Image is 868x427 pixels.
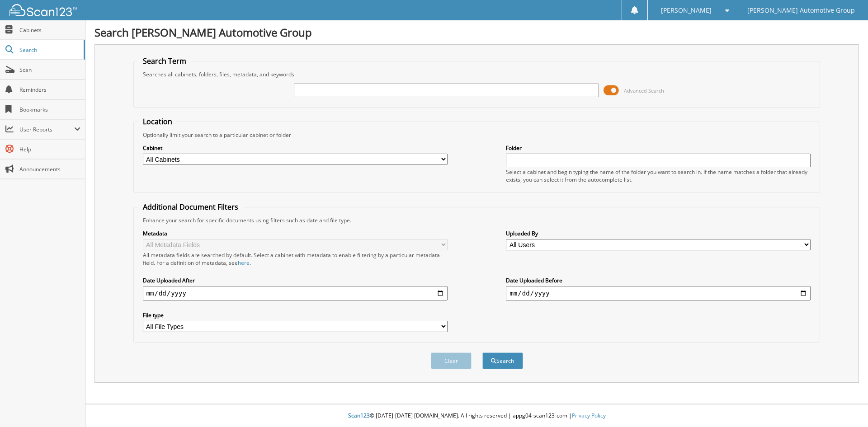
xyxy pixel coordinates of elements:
[482,352,523,369] button: Search
[138,117,177,127] legend: Location
[138,202,243,212] legend: Additional Document Filters
[506,144,811,152] label: Folder
[572,412,606,419] a: Privacy Policy
[747,8,855,13] span: [PERSON_NAME] Automotive Group
[624,87,664,94] span: Advanced Search
[19,106,80,113] span: Bookmarks
[238,259,250,267] a: here
[19,26,80,34] span: Cabinets
[94,25,859,40] h1: Search [PERSON_NAME] Automotive Group
[19,145,80,153] span: Help
[138,216,816,224] div: Enhance your search for specific documents using filters such as date and file type.
[823,384,868,427] iframe: Chat Widget
[138,70,816,78] div: Searches all cabinets, folders, files, metadata, and keywords
[661,8,712,13] span: [PERSON_NAME]
[143,144,448,152] label: Cabinet
[19,46,79,54] span: Search
[138,131,816,139] div: Optionally limit your search to a particular cabinet or folder
[143,286,448,300] input: start
[143,230,448,237] label: Metadata
[9,4,77,16] img: scan123-logo-white.svg
[506,286,811,300] input: end
[431,352,472,369] button: Clear
[506,277,811,284] label: Date Uploaded Before
[19,66,80,74] span: Scan
[19,126,74,133] span: User Reports
[506,230,811,237] label: Uploaded By
[143,311,448,319] label: File type
[19,86,80,94] span: Reminders
[506,168,811,183] div: Select a cabinet and begin typing the name of the folder you want to search in. If the name match...
[143,251,448,267] div: All metadata fields are searched by default. Select a cabinet with metadata to enable filtering b...
[138,56,191,66] legend: Search Term
[348,412,370,419] span: Scan123
[143,277,448,284] label: Date Uploaded After
[85,405,868,427] div: © [DATE]-[DATE] [DOMAIN_NAME]. All rights reserved | appg04-scan123-com |
[19,165,80,173] span: Announcements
